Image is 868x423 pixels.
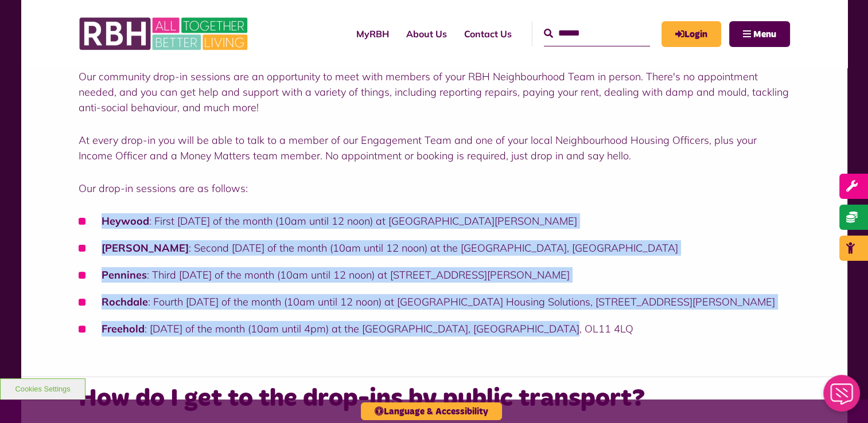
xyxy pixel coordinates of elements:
[661,21,721,47] a: MyRBH
[79,132,790,163] p: At every drop-in you will be able to talk to a member of our Engagement Team and one of your loca...
[79,321,790,336] li: : [DATE] of the month (10am until 4pm) at the [GEOGRAPHIC_DATA], [GEOGRAPHIC_DATA], OL11 4LQ
[79,69,790,115] p: Our community drop-in sessions are an opportunity to meet with members of your RBH Neighbourhood ...
[729,21,790,47] button: Navigation
[79,382,790,415] h3: How do I get to the drop-ins by public transport?
[102,268,147,281] strong: Pennines
[753,30,776,39] span: Menu
[398,18,456,49] a: About Us
[348,18,398,49] a: MyRBH
[102,295,148,308] strong: Rochdale
[102,241,189,254] strong: [PERSON_NAME]
[79,240,790,256] li: : Second [DATE] of the month (10am until 12 noon) at the [GEOGRAPHIC_DATA], [GEOGRAPHIC_DATA]
[79,181,790,196] p: Our drop-in sessions are as follows:
[79,267,790,283] li: : Third [DATE] of the month (10am until 12 noon) at [STREET_ADDRESS][PERSON_NAME]
[79,11,251,56] img: RBH
[102,322,145,335] strong: Freehold
[816,371,868,423] iframe: Netcall Web Assistant for live chat
[102,214,149,228] strong: Heywood
[361,402,502,420] button: Language & Accessibility
[79,213,790,229] li: : First [DATE] of the month (10am until 12 noon) at [GEOGRAPHIC_DATA][PERSON_NAME]
[79,294,790,310] li: : Fourth [DATE] of the month (10am until 12 noon) at [GEOGRAPHIC_DATA] Housing Solutions, [STREET...
[456,18,520,49] a: Contact Us
[544,21,650,46] input: Search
